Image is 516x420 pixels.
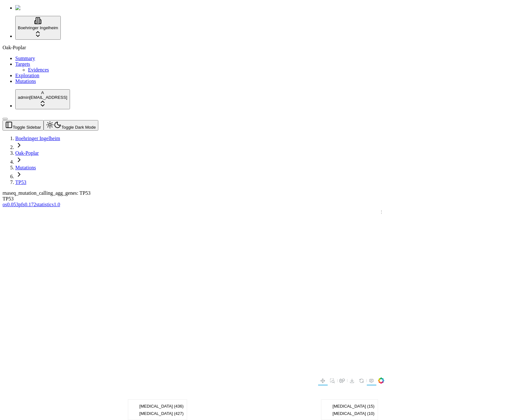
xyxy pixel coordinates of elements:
a: Boehringer Ingelheim [15,136,60,141]
span: Boehringer Ingelheim [18,25,58,30]
a: statistics1.0 [36,202,60,207]
button: Aadmin[EMAIL_ADDRESS] [15,89,70,109]
span: Toggle Sidebar [13,125,41,130]
img: Numenos [15,5,40,11]
span: os [3,202,7,207]
a: os0.053 [3,202,18,207]
div: TP53 [3,196,452,202]
span: 0.053 [7,202,18,207]
button: Boehringer Ingelheim [15,16,61,40]
button: Toggle Dark Mode [44,120,98,131]
a: Summary [15,56,35,61]
nav: breadcrumb [3,136,452,185]
a: pfs0.172 [18,202,36,207]
span: 0.172 [25,202,36,207]
span: admin [18,95,29,100]
span: [EMAIL_ADDRESS] [29,95,67,100]
button: Toggle Sidebar [3,118,8,120]
button: Toggle Sidebar [3,120,44,131]
span: A [41,90,44,95]
span: pfs [18,202,25,207]
span: Toggle Dark Mode [61,125,96,130]
span: 1.0 [54,202,60,207]
span: statistics [36,202,54,207]
a: TP53 [15,180,26,185]
a: Mutations [15,78,36,84]
a: Exploration [15,73,39,78]
a: Mutations [15,165,36,170]
a: Oak-Poplar [15,150,39,156]
a: Evidences [28,67,49,72]
div: rnaseq_mutation_calling_agg_genes: TP53 [3,190,452,196]
div: Oak-Poplar [3,45,513,51]
a: Targets [15,61,30,67]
